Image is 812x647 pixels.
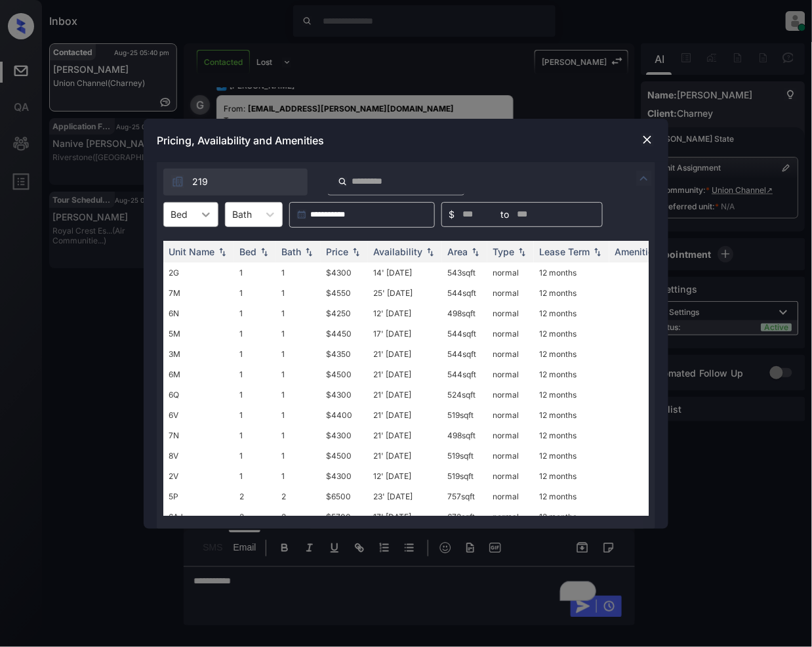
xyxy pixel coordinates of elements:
[424,247,437,256] img: sorting
[373,246,422,257] div: Availability
[487,262,534,283] td: normal
[368,507,442,527] td: 17' [DATE]
[321,344,368,364] td: $4350
[234,385,276,405] td: 1
[234,344,276,364] td: 1
[487,344,534,364] td: normal
[487,486,534,507] td: normal
[276,385,321,405] td: 1
[442,446,487,466] td: 519 sqft
[534,303,609,323] td: 12 months
[171,175,184,188] img: icon-zuma
[216,247,229,256] img: sorting
[321,507,368,527] td: $5700
[163,364,234,385] td: 6M
[234,486,276,507] td: 2
[234,364,276,385] td: 1
[442,323,487,344] td: 544 sqft
[163,303,234,323] td: 6N
[368,486,442,507] td: 23' [DATE]
[276,405,321,425] td: 1
[163,283,234,303] td: 7M
[442,262,487,283] td: 543 sqft
[234,507,276,527] td: 2
[163,466,234,486] td: 2V
[487,405,534,425] td: normal
[321,446,368,466] td: $4500
[615,246,659,257] div: Amenities
[276,507,321,527] td: 2
[192,175,208,189] span: 219
[442,283,487,303] td: 544 sqft
[449,207,455,222] span: $
[368,323,442,344] td: 17' [DATE]
[321,486,368,507] td: $6500
[487,466,534,486] td: normal
[234,425,276,446] td: 1
[534,486,609,507] td: 12 months
[163,486,234,507] td: 5P
[487,323,534,344] td: normal
[368,303,442,323] td: 12' [DATE]
[469,247,482,256] img: sorting
[276,344,321,364] td: 1
[350,247,363,256] img: sorting
[234,405,276,425] td: 1
[534,262,609,283] td: 12 months
[276,262,321,283] td: 1
[487,303,534,323] td: normal
[338,176,348,188] img: icon-zuma
[321,364,368,385] td: $4500
[442,344,487,364] td: 544 sqft
[442,486,487,507] td: 757 sqft
[636,171,652,186] img: icon-zuma
[163,405,234,425] td: 6V
[534,466,609,486] td: 12 months
[442,303,487,323] td: 498 sqft
[539,246,590,257] div: Lease Term
[234,466,276,486] td: 1
[368,385,442,405] td: 21' [DATE]
[234,323,276,344] td: 1
[442,466,487,486] td: 519 sqft
[276,364,321,385] td: 1
[442,405,487,425] td: 519 sqft
[534,283,609,303] td: 12 months
[258,247,271,256] img: sorting
[163,446,234,466] td: 8V
[163,323,234,344] td: 5M
[234,262,276,283] td: 1
[500,207,509,222] span: to
[493,246,514,257] div: Type
[321,466,368,486] td: $4300
[321,283,368,303] td: $4550
[487,385,534,405] td: normal
[276,486,321,507] td: 2
[163,385,234,405] td: 6Q
[163,344,234,364] td: 3M
[447,246,468,257] div: Area
[234,303,276,323] td: 1
[442,425,487,446] td: 498 sqft
[487,507,534,527] td: normal
[302,247,315,256] img: sorting
[591,247,604,256] img: sorting
[276,466,321,486] td: 1
[368,466,442,486] td: 12' [DATE]
[442,364,487,385] td: 544 sqft
[442,507,487,527] td: 672 sqft
[534,405,609,425] td: 12 months
[276,425,321,446] td: 1
[239,246,256,257] div: Bed
[368,364,442,385] td: 21' [DATE]
[144,119,668,162] div: Pricing, Availability and Amenities
[534,446,609,466] td: 12 months
[487,283,534,303] td: normal
[368,446,442,466] td: 21' [DATE]
[368,283,442,303] td: 25' [DATE]
[534,507,609,527] td: 12 months
[368,405,442,425] td: 21' [DATE]
[534,425,609,446] td: 12 months
[641,133,654,146] img: close
[516,247,529,256] img: sorting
